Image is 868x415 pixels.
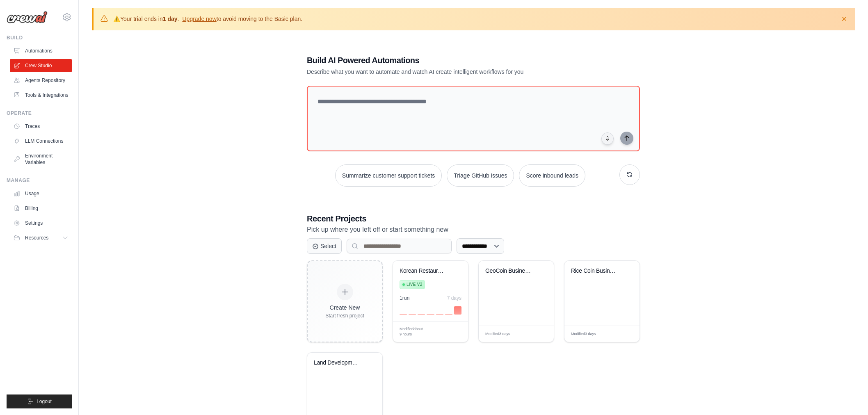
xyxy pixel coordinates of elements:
[447,295,461,301] div: 7 days
[10,187,72,200] a: Usage
[113,16,120,22] strong: ⚠️
[325,303,364,312] div: Create New
[10,149,72,169] a: Environment Variables
[307,213,640,224] h3: Recent Projects
[10,120,72,133] a: Traces
[307,238,342,254] button: Select
[7,11,48,23] img: Logo
[425,329,445,335] div: Manage deployment
[314,359,363,367] div: Land Development Manual SaaS Business Plan Generator
[10,231,72,244] button: Resources
[454,306,461,315] div: Day 7: 1 executions
[436,314,443,315] div: Day 5: 0 executions
[307,68,582,76] p: Describe what you want to automate and watch AI create intelligent workflows for you
[425,329,440,335] span: Manage
[10,74,72,87] a: Agents Repository
[418,314,425,315] div: Day 3: 0 executions
[620,331,627,337] span: Edit
[25,235,48,241] span: Resources
[409,314,416,315] div: Day 2: 0 executions
[449,329,456,335] span: Edit
[619,164,640,185] button: Get new suggestions
[571,331,596,337] span: Modified 3 days
[10,59,72,72] a: Crew Studio
[307,224,640,235] p: Pick up where you left off or start something new
[447,164,514,187] button: Triage GitHub issues
[445,314,452,315] div: Day 6: 0 executions
[485,267,535,275] div: GeoCoin Business Plan Automation
[400,326,425,337] span: Modified about 9 hours
[10,202,72,215] a: Billing
[601,132,614,145] button: Click to speak your automation idea
[182,16,216,22] a: Upgrade now
[519,164,585,187] button: Score inbound leads
[400,267,449,275] div: Korean Restaurant App Competitive Analysis
[10,135,72,148] a: LLM Connections
[407,281,422,288] span: Live v2
[7,110,72,116] div: Operate
[307,55,582,66] h1: Build AI Powered Automations
[7,177,72,184] div: Manage
[37,398,52,405] span: Logout
[400,295,410,301] div: 1 run
[163,16,178,22] strong: 1 day
[7,34,72,41] div: Build
[427,314,434,315] div: Day 4: 0 executions
[113,15,302,23] p: Your trial ends in . to avoid moving to the Basic plan.
[535,331,541,337] span: Edit
[400,314,407,315] div: Day 1: 0 executions
[10,217,72,230] a: Settings
[335,164,442,187] button: Summarize customer support tickets
[7,394,72,408] button: Logout
[10,44,72,57] a: Automations
[400,305,461,315] div: Activity over last 7 days
[325,312,364,319] div: Start fresh project
[571,267,621,275] div: Rice Coin Business Plan Generator
[485,331,510,337] span: Modified 3 days
[10,89,72,102] a: Tools & Integrations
